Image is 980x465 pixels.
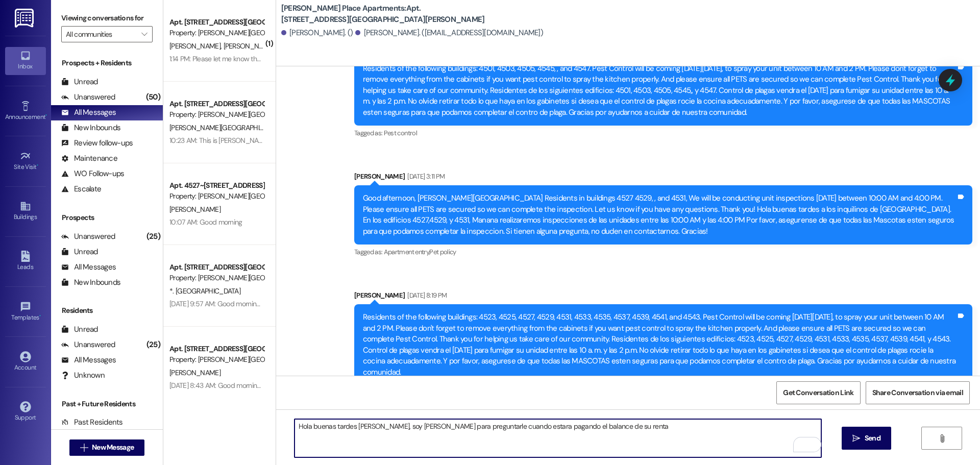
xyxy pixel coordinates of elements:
[852,434,860,443] i: 
[169,217,242,227] div: 10:07 AM: Good morning
[169,99,264,109] div: Apt. [STREET_ADDRESS][GEOGRAPHIC_DATA][PERSON_NAME]
[61,324,98,335] div: Unread
[61,168,124,179] div: WO Follow-ups
[45,112,47,119] span: •
[866,381,970,404] button: Share Conversation via email
[865,433,880,444] span: Send
[169,180,264,191] div: Apt. 4527~[STREET_ADDRESS][GEOGRAPHIC_DATA][PERSON_NAME]
[143,89,163,105] div: (50)
[61,184,101,194] div: Escalate
[169,28,264,38] div: Property: [PERSON_NAME][GEOGRAPHIC_DATA] Apartments
[39,312,41,320] span: •
[61,153,117,164] div: Maintenance
[144,229,163,244] div: (25)
[51,399,163,409] div: Past + Future Residents
[169,262,264,273] div: Apt. [STREET_ADDRESS][GEOGRAPHIC_DATA][PERSON_NAME]
[61,138,133,149] div: Review follow-ups
[61,92,115,103] div: Unanswered
[5,148,46,175] a: Site Visit •
[61,262,116,273] div: All Messages
[405,171,445,182] div: [DATE] 3:11 PM
[169,109,264,120] div: Property: [PERSON_NAME][GEOGRAPHIC_DATA] Apartments
[169,205,220,214] span: [PERSON_NAME]
[776,381,860,404] button: Get Conversation Link
[169,54,362,63] div: 1:14 PM: Please let me know that fee has been taken off thank you
[51,305,163,316] div: Residents
[169,273,264,283] div: Property: [PERSON_NAME][GEOGRAPHIC_DATA] Apartments
[354,171,972,185] div: [PERSON_NAME]
[61,277,120,288] div: New Inbounds
[5,298,46,326] a: Templates •
[69,439,145,456] button: New Message
[51,58,163,68] div: Prospects + Residents
[842,427,891,450] button: Send
[61,370,105,381] div: Unknown
[872,387,963,398] span: Share Conversation via email
[61,417,123,428] div: Past Residents
[61,339,115,350] div: Unanswered
[429,248,456,256] span: Pet policy
[354,126,972,140] div: Tagged as:
[15,9,36,28] img: ResiDesk Logo
[80,444,88,452] i: 
[61,107,116,118] div: All Messages
[169,344,264,354] div: Apt. [STREET_ADDRESS][GEOGRAPHIC_DATA][PERSON_NAME]
[5,198,46,225] a: Buildings
[223,41,274,51] span: [PERSON_NAME]
[169,299,691,308] div: [DATE] 9:57 AM: Good morning, I'm trying to get [PERSON_NAME] emergency maintenance.The water is ...
[405,290,447,301] div: [DATE] 8:19 PM
[384,129,417,137] span: Pest control
[169,354,264,365] div: Property: [PERSON_NAME][GEOGRAPHIC_DATA] Apartments
[354,290,972,304] div: [PERSON_NAME]
[141,30,147,38] i: 
[61,77,98,87] div: Unread
[169,123,285,132] span: [PERSON_NAME][GEOGRAPHIC_DATA]
[169,191,264,202] div: Property: [PERSON_NAME][GEOGRAPHIC_DATA] Apartments
[66,26,136,42] input: All communities
[37,162,38,169] span: •
[363,312,956,378] div: Residents of the following buildings: 4523, 4525, 4527, 4529, 4531, 4533, 4535, 4537, 4539, 4541,...
[783,387,853,398] span: Get Conversation Link
[295,419,821,457] textarea: To enrich screen reader interactions, please activate Accessibility in Grammarly extension settings
[51,212,163,223] div: Prospects
[363,193,956,237] div: Good afternoon, [PERSON_NAME][GEOGRAPHIC_DATA] Residents in buildings 4527 4529, , and 4531, We w...
[169,136,573,145] div: 10:23 AM: This is [PERSON_NAME]. Im reaching out to let you know ill be putting money order in ma...
[61,231,115,242] div: Unanswered
[61,10,153,26] label: Viewing conversations for
[354,244,972,259] div: Tagged as:
[355,28,543,38] div: [PERSON_NAME]. ([EMAIL_ADDRESS][DOMAIN_NAME])
[61,123,120,133] div: New Inbounds
[281,28,353,38] div: [PERSON_NAME]. ()
[169,381,528,390] div: [DATE] 8:43 AM: Good morning, I was wondering if I could get a temporary parking pass for unit 45...
[61,247,98,257] div: Unread
[144,337,163,353] div: (25)
[169,17,264,28] div: Apt. [STREET_ADDRESS][GEOGRAPHIC_DATA][PERSON_NAME]
[169,368,220,377] span: [PERSON_NAME]
[5,348,46,376] a: Account
[5,398,46,426] a: Support
[5,47,46,75] a: Inbox
[5,248,46,275] a: Leads
[92,442,134,453] span: New Message
[61,355,116,365] div: All Messages
[169,41,224,51] span: [PERSON_NAME]
[363,63,956,118] div: Residents of the following buildings: 4501, 4503, 4505, 4545, , and 4547. Pest Control will be co...
[281,3,485,25] b: [PERSON_NAME] Place Apartments: Apt. [STREET_ADDRESS][GEOGRAPHIC_DATA][PERSON_NAME]
[384,248,430,256] span: Apartment entry ,
[938,434,946,443] i: 
[169,286,240,296] span: *. [GEOGRAPHIC_DATA]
